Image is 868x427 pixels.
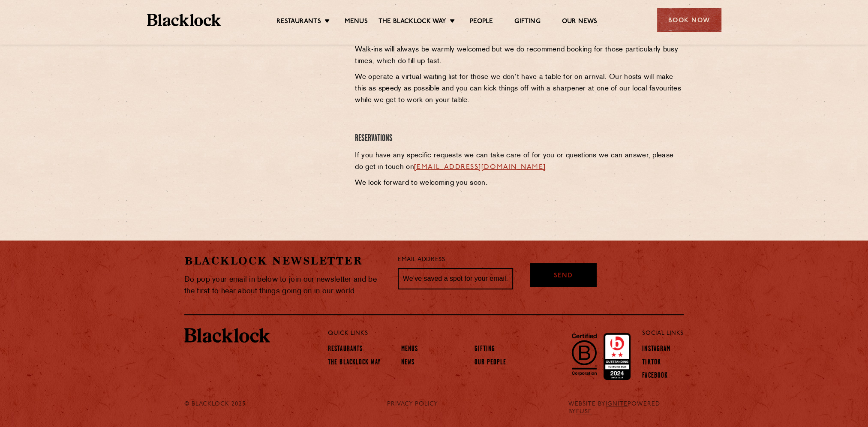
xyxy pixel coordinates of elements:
a: Gifting [514,18,540,27]
a: Our News [562,18,598,27]
a: PRIVACY POLICY [387,400,438,408]
img: Accred_2023_2star.png [604,333,631,380]
a: FUSE [576,409,592,415]
div: WEBSITE BY POWERED BY [562,400,690,416]
p: Social Links [642,328,684,339]
label: Email Address [398,255,445,265]
a: Restaurants [328,345,363,355]
a: [EMAIL_ADDRESS][DOMAIN_NAME] [414,164,546,171]
a: Facebook [642,372,668,381]
div: © Blacklock 2025 [178,400,263,416]
span: Send [554,271,573,281]
img: BL_Textured_Logo-footer-cropped.svg [184,328,270,343]
a: Instagram [642,345,670,355]
a: The Blacklock Way [328,358,381,368]
p: We operate a virtual waiting list for those we don’t have a table for on arrival. Our hosts will ... [355,72,684,106]
input: We’ve saved a spot for your email... [398,268,513,289]
img: B-Corp-Logo-Black-RGB.svg [567,328,602,380]
a: Menus [345,18,368,27]
a: Restaurants [276,18,321,27]
p: Walk-ins will always be warmly welcomed but we do recommend booking for those particularly busy t... [355,44,684,67]
a: People [470,18,493,27]
p: Quick Links [328,328,614,339]
a: Gifting [474,345,495,355]
a: Menus [401,345,418,355]
p: Do pop your email in below to join our newsletter and be the first to hear about things going on ... [184,274,385,297]
img: BL_Textured_Logo-footer-cropped.svg [147,14,221,26]
div: Book Now [657,8,721,32]
a: IGNITE [606,401,628,407]
a: The Blacklock Way [378,18,446,27]
a: TikTok [642,358,661,368]
h4: Reservations [355,133,684,144]
a: News [401,358,414,368]
a: Our People [474,358,506,368]
p: We look forward to welcoming you soon. [355,177,684,189]
h2: Blacklock Newsletter [184,253,385,268]
p: If you have any specific requests we can take care of for you or questions we can answer, please ... [355,150,684,173]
